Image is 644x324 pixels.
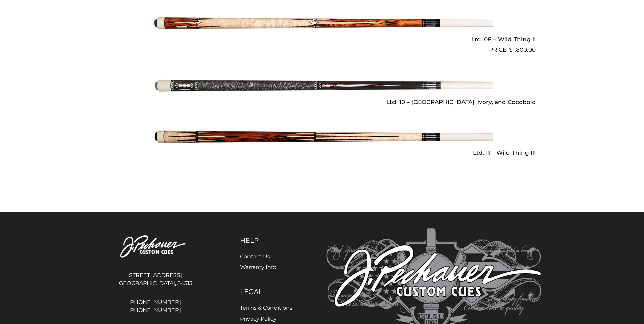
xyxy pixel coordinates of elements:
a: [PHONE_NUMBER] [103,298,207,306]
img: Ltd. 11 - Wild Thing III [151,108,493,165]
a: Warranty Info [240,264,276,271]
h2: Ltd. 10 – [GEOGRAPHIC_DATA], Ivory, and Cocobolo [109,95,536,108]
h2: Ltd. 08 – Wild Thing II [109,33,536,46]
bdi: 1,800.00 [509,46,536,53]
a: Contact Us [240,253,270,260]
a: Ltd. 10 – [GEOGRAPHIC_DATA], Ivory, and Cocobolo [109,57,536,108]
h2: Ltd. 11 – Wild Thing III [109,147,536,159]
a: [PHONE_NUMBER] [103,306,207,315]
span: $ [509,46,512,53]
img: Pechauer Custom Cues [103,228,207,266]
img: Ltd. 10 - Ebony, Ivory, and Cocobolo [151,57,493,114]
h5: Help [240,236,292,244]
a: Ltd. 11 – Wild Thing III [109,108,536,159]
h5: Legal [240,288,292,296]
a: Privacy Policy [240,316,277,322]
a: Terms & Conditions [240,305,292,311]
address: [STREET_ADDRESS] [GEOGRAPHIC_DATA], 54313 [103,268,207,290]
